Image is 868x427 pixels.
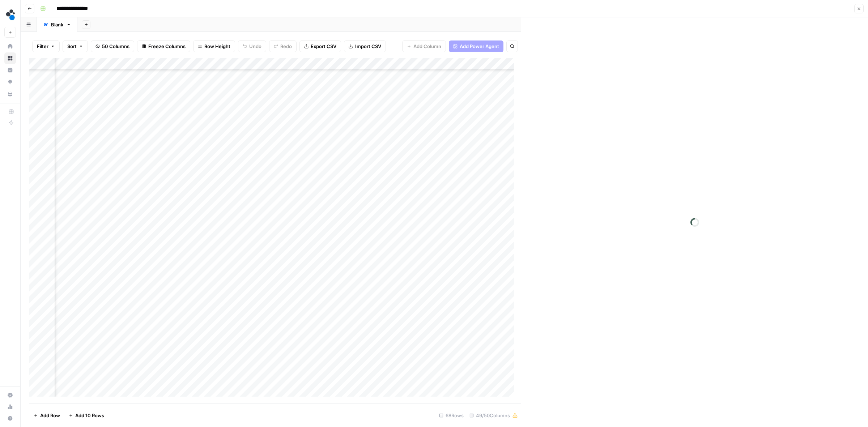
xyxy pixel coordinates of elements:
[467,410,521,421] div: 49/50 Columns
[75,412,104,419] span: Add 10 Rows
[4,401,16,413] a: Usage
[4,76,16,88] a: Opportunities
[193,40,235,52] button: Row Height
[449,40,503,52] button: Add Power Agent
[91,40,134,52] button: 50 Columns
[311,43,336,50] span: Export CSV
[64,410,109,421] button: Add 10 Rows
[102,43,129,50] span: 50 Columns
[269,40,297,52] button: Redo
[37,43,48,50] span: Filter
[280,43,292,50] span: Redo
[4,389,16,401] a: Settings
[402,40,446,52] button: Add Column
[299,40,341,52] button: Export CSV
[344,40,386,52] button: Import CSV
[4,8,17,21] img: spot.ai Logo
[32,40,60,52] button: Filter
[40,412,60,419] span: Add Row
[460,43,499,50] span: Add Power Agent
[249,43,261,50] span: Undo
[4,88,16,100] a: Your Data
[4,413,16,424] button: Help + Support
[51,21,63,28] div: Blank
[4,40,16,52] a: Home
[238,40,266,52] button: Undo
[355,43,381,50] span: Import CSV
[67,43,77,50] span: Sort
[413,43,441,50] span: Add Column
[204,43,230,50] span: Row Height
[4,64,16,76] a: Insights
[29,410,64,421] button: Add Row
[4,6,16,24] button: Workspace: spot.ai
[4,52,16,64] a: Browse
[148,43,186,50] span: Freeze Columns
[63,40,88,52] button: Sort
[37,17,77,32] a: Blank
[137,40,190,52] button: Freeze Columns
[436,410,467,421] div: 68 Rows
